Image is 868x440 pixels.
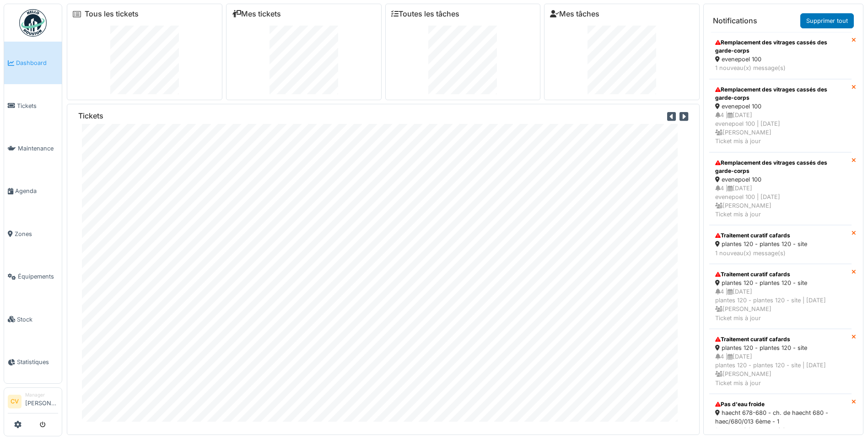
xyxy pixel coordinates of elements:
h6: Tickets [78,112,103,120]
span: Tickets [17,102,58,110]
div: plantes 120 - plantes 120 - site [715,279,846,287]
a: Tickets [4,84,62,127]
a: Dashboard [4,42,62,84]
li: CV [8,395,22,408]
div: Remplacement des vitrages cassés des garde-corps [715,86,846,102]
a: Toutes les tâches [391,10,459,18]
a: Équipements [4,255,62,298]
div: evenepoel 100 [715,102,846,111]
a: Zones [4,213,62,255]
div: Remplacement des vitrages cassés des garde-corps [715,159,846,175]
span: Équipements [18,272,58,281]
a: Remplacement des vitrages cassés des garde-corps evenepoel 100 4 |[DATE]evenepoel 100 | [DATE] [P... [709,152,852,225]
div: 4 | [DATE] plantes 120 - plantes 120 - site | [DATE] [PERSON_NAME] Ticket mis à jour [715,352,846,387]
a: Agenda [4,170,62,212]
a: Mes tâches [550,10,599,18]
div: Traitement curatif cafards [715,335,846,343]
h6: Notifications [713,16,757,25]
div: Remplacement des vitrages cassés des garde-corps [715,38,846,55]
span: Dashboard [16,59,58,67]
a: Traitement curatif cafards plantes 120 - plantes 120 - site 4 |[DATE]plantes 120 - plantes 120 - ... [709,264,852,329]
a: Stock [4,298,62,340]
a: Mes tickets [232,10,281,18]
div: Manager [25,392,58,398]
div: plantes 120 - plantes 120 - site [715,240,846,248]
div: Pas d'eau froide [715,400,846,408]
div: plantes 120 - plantes 120 - site [715,343,846,352]
span: Agenda [15,187,58,195]
div: 1 nouveau(x) message(s) [715,64,846,72]
span: Zones [15,230,58,238]
div: Traitement curatif cafards [715,231,846,240]
a: Remplacement des vitrages cassés des garde-corps evenepoel 100 4 |[DATE]evenepoel 100 | [DATE] [P... [709,79,852,152]
a: Traitement curatif cafards plantes 120 - plantes 120 - site 1 nouveau(x) message(s) [709,225,852,263]
div: 1 nouveau(x) message(s) [715,426,846,435]
a: Maintenance [4,127,62,170]
div: 4 | [DATE] evenepoel 100 | [DATE] [PERSON_NAME] Ticket mis à jour [715,111,846,146]
span: Stock [17,315,58,324]
div: 4 | [DATE] plantes 120 - plantes 120 - site | [DATE] [PERSON_NAME] Ticket mis à jour [715,287,846,322]
div: evenepoel 100 [715,175,846,184]
div: haecht 678-680 - ch. de haecht 680 - haec/680/013 6ème - 1 [715,408,846,426]
div: evenepoel 100 [715,55,846,64]
div: 4 | [DATE] evenepoel 100 | [DATE] [PERSON_NAME] Ticket mis à jour [715,184,846,219]
span: Statistiques [17,358,58,366]
img: Badge_color-CXgf-gQk.svg [19,9,47,37]
a: Remplacement des vitrages cassés des garde-corps evenepoel 100 1 nouveau(x) message(s) [709,32,852,79]
a: Tous les tickets [85,10,139,18]
a: Traitement curatif cafards plantes 120 - plantes 120 - site 4 |[DATE]plantes 120 - plantes 120 - ... [709,329,852,394]
a: CV Manager[PERSON_NAME] [8,392,58,413]
a: Statistiques [4,341,62,383]
a: Supprimer tout [800,13,854,28]
div: 1 nouveau(x) message(s) [715,249,846,258]
div: Traitement curatif cafards [715,270,846,279]
li: [PERSON_NAME] [25,392,58,411]
span: Maintenance [18,144,58,153]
